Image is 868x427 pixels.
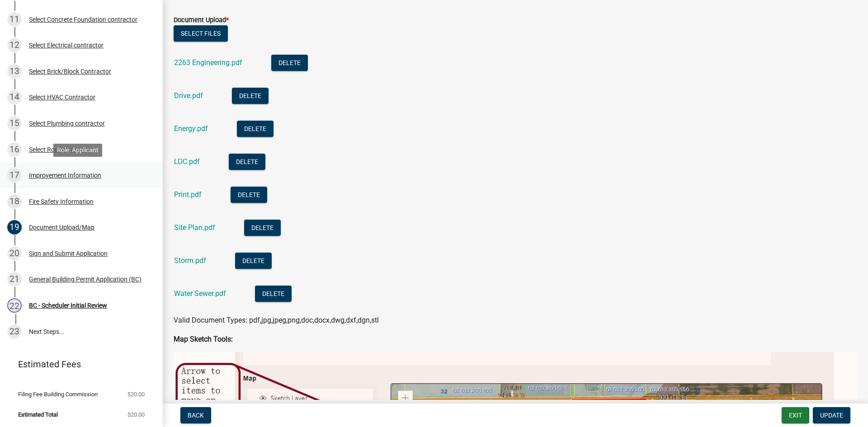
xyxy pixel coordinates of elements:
[820,412,843,419] span: Update
[255,286,292,302] button: Delete
[782,407,809,423] button: Exit
[180,407,211,423] button: Back
[29,16,137,23] div: Select Concrete Foundation contractor
[244,220,281,236] button: Delete
[232,92,269,101] wm-modal-confirm: Delete Document
[174,91,203,100] a: Drive.pdf
[7,12,22,27] div: 11
[29,146,92,153] div: Select Roof contractor
[235,253,272,269] button: Delete
[29,172,101,178] div: Improvement Information
[231,187,267,203] button: Delete
[7,168,22,183] div: 17
[18,391,98,397] span: Filing Fee Building Commission
[29,224,94,230] div: Document Upload/Map
[231,191,267,200] wm-modal-confirm: Delete Document
[271,55,308,71] button: Delete
[29,302,107,309] div: BC - Scheduler Initial Review
[229,158,265,167] wm-modal-confirm: Delete Document
[174,190,202,199] a: Print.pdf
[188,412,204,419] span: Back
[7,246,22,261] div: 20
[235,257,272,266] wm-modal-confirm: Delete Document
[29,94,95,100] div: Select HVAC Contractor
[813,407,850,423] button: Update
[174,316,379,324] span: Valid Document Types: pdf,jpg,jpeg,png,doc,docx,dwg,dxf,dgn,stl
[7,90,22,104] div: 14
[244,224,281,233] wm-modal-confirm: Delete Document
[271,59,308,68] wm-modal-confirm: Delete Document
[7,142,22,157] div: 16
[127,391,145,397] span: $20.00
[7,64,22,79] div: 13
[174,157,200,166] a: LOC.pdf
[29,120,105,127] div: Select Plumbing contractor
[18,412,58,418] span: Estimated Total
[29,68,111,75] div: Select Brick/Block Contractor
[7,324,22,339] div: 23
[255,290,292,299] wm-modal-confirm: Delete Document
[29,42,104,48] div: Select Electrical contractor
[174,256,206,265] a: Storm.pdf
[29,276,142,282] div: General Building Permit Application (BC)
[7,116,22,131] div: 15
[229,154,265,170] button: Delete
[29,250,108,257] div: Sign and Submit Application
[174,335,233,343] strong: Map Sketch Tools:
[237,125,274,134] wm-modal-confirm: Delete Document
[237,121,274,137] button: Delete
[174,17,229,23] label: Document Upload
[174,58,242,67] a: 2263 Engineering.pdf
[7,355,148,373] a: Estimated Fees
[174,124,208,133] a: Energy.pdf
[29,198,94,205] div: Fire Safety Information
[53,144,102,157] div: Role: Applicant
[7,298,22,313] div: 22
[7,220,22,235] div: 19
[174,289,226,298] a: Water Sewer.pdf
[7,272,22,286] div: 21
[7,194,22,209] div: 18
[174,223,215,232] a: Site Plan.pdf
[127,412,145,418] span: $20.00
[174,25,228,42] button: Select files
[232,88,269,104] button: Delete
[7,38,22,52] div: 12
